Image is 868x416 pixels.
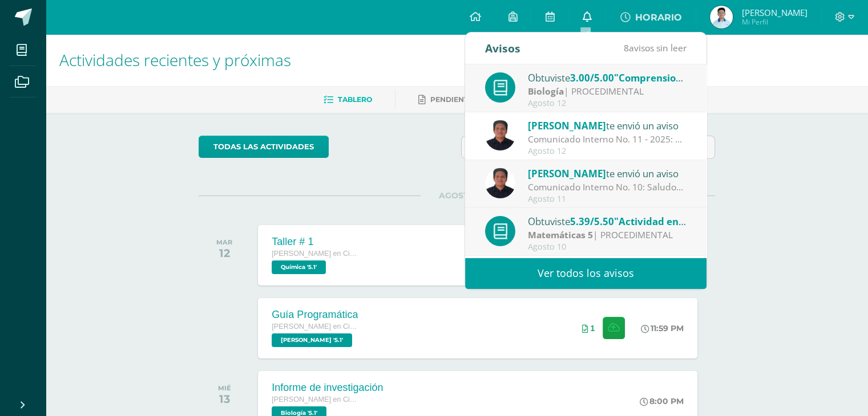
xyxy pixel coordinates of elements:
span: avisos sin leer [624,42,687,54]
div: MIÉ [218,384,231,392]
div: 11:59 PM [641,323,684,333]
div: Obtuviste en [528,214,687,229]
span: AGOSTO [421,190,494,201]
div: 12 [216,246,232,260]
div: Agosto 10 [528,242,687,252]
div: te envió un aviso [528,118,687,133]
div: Comunicado Interno No. 11 - 2025: Saludos Cordiales, Por este medio se hace notificación electrón... [528,133,687,146]
div: | PROCEDIMENTAL [528,229,687,242]
a: Pendientes de entrega [418,91,528,109]
a: Tablero [324,91,372,109]
div: | PROCEDIMENTAL [528,85,687,98]
span: Actividades recientes y próximas [59,49,291,71]
div: MAR [216,238,232,246]
span: [PERSON_NAME] [528,167,606,180]
div: Comunicado Interno No. 10: Saludos Cordiales, Por este medio se hace notificación electrónica del... [528,181,687,194]
span: [PERSON_NAME] en Ciencias y Letras [272,250,357,258]
div: Agosto 12 [528,99,687,108]
img: c51e7016b353f50c1cab39c14649eb89.png [710,6,733,28]
div: Obtuviste en [528,70,687,85]
strong: Biología [528,85,564,97]
a: todas las Actividades [199,136,329,158]
img: eff8bfa388aef6dbf44d967f8e9a2edc.png [485,120,515,150]
div: Taller # 1 [272,236,357,248]
span: HORARIO [635,12,681,23]
img: eff8bfa388aef6dbf44d967f8e9a2edc.png [485,168,515,198]
div: Archivos entregados [582,324,595,333]
span: Tablero [338,95,372,104]
span: [PERSON_NAME] en Ciencias y Letras [272,323,357,331]
span: Pendientes de entrega [430,95,528,104]
div: 8:00 PM [640,396,684,406]
span: PEREL '5.1' [272,333,352,347]
span: 1 [590,324,595,333]
div: Avisos [485,32,520,64]
div: Agosto 11 [528,194,687,204]
a: Ver todos los avisos [465,258,706,289]
span: 3.00/5.00 [570,71,614,84]
div: Agosto 12 [528,146,687,156]
div: Guía Programática [272,309,358,321]
span: 8 [624,42,629,54]
div: 13 [218,392,231,406]
span: [PERSON_NAME] en Ciencias y Letras [272,395,357,403]
span: Química '5.1' [272,260,326,274]
span: [PERSON_NAME] [528,119,606,132]
input: Busca una actividad próxima aquí... [462,136,714,158]
div: Informe de investigación [272,382,383,394]
span: 5.39/5.50 [570,215,614,228]
span: Mi Perfil [741,17,807,27]
div: te envió un aviso [528,166,687,181]
strong: Matemáticas 5 [528,229,593,241]
span: "Actividad en Aleks No. 1 "Funciones Logarítmicas"" [614,215,860,228]
span: [PERSON_NAME] [741,7,807,18]
span: "Comprensiones lectoras 1" [614,71,745,84]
